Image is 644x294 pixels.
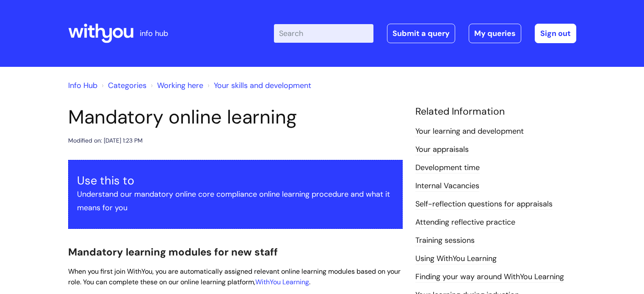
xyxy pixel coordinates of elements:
[415,144,469,155] a: Your appraisals
[415,253,497,264] a: Using WithYou Learning
[77,187,394,215] p: Understand our mandatory online core compliance online learning procedure and what it means for you
[415,199,553,210] a: Self-reflection questions for appraisals
[415,106,576,118] h4: Related Information
[68,135,143,146] div: Modified on: [DATE] 1:23 PM
[415,272,564,283] a: Finding your way around WithYou Learning
[415,126,524,137] a: Your learning and development
[68,106,403,129] h1: Mandatory online learning
[68,245,278,258] span: Mandatory learning modules for new staff
[255,278,309,286] a: WithYou Learning
[387,24,455,43] a: Submit a query
[149,79,203,92] li: Working here
[108,80,146,91] a: Categories
[535,24,576,43] a: Sign out
[205,79,311,92] li: Your skills and development
[77,174,394,187] h3: Use this to
[274,24,576,43] div: | -
[415,181,479,192] a: Internal Vacancies
[68,80,97,91] a: Info Hub
[415,235,475,246] a: Training sessions
[415,162,480,173] a: Development time
[415,217,515,228] a: Attending reflective practice
[469,24,521,43] a: My queries
[214,80,311,91] a: Your skills and development
[274,24,373,43] input: Search
[157,80,203,91] a: Working here
[68,267,401,286] span: When you first join WithYou, you are automatically assigned relevant online learning modules base...
[140,27,168,40] p: info hub
[100,79,146,92] li: Solution home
